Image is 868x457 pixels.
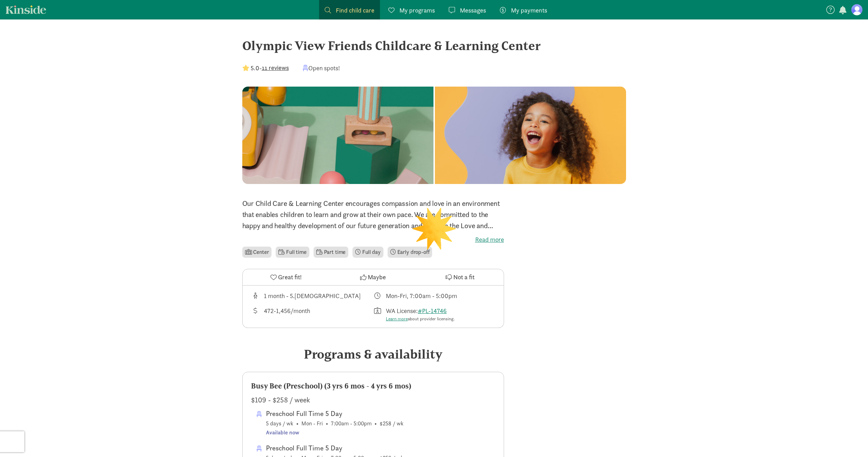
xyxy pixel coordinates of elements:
div: about provider licensing. [386,315,455,322]
div: Busy Bee (Preschool) (3 yrs 6 mos - 4 yrs 6 mos) [251,380,495,392]
div: - [242,63,289,73]
span: Find child care [336,6,374,15]
span: 5 days / wk • Mon - Fri • 7:00am - 5:00pm • $258 / wk [266,408,404,437]
div: WA License: [386,306,455,322]
li: Full time [276,247,309,258]
button: Not a fit [416,269,503,285]
button: Maybe [330,269,416,285]
a: #PL-14746 [418,307,447,315]
span: Not a fit [453,272,474,282]
li: Center [242,247,272,258]
div: Class schedule [373,291,495,300]
span: Great fit! [278,272,302,282]
div: Programs & availability [242,345,504,363]
div: 1 month - 5.[DEMOGRAPHIC_DATA] [264,291,361,300]
li: Early drop-off [388,247,432,258]
strong: 5.0 [251,64,259,72]
span: Maybe [368,272,386,282]
button: 11 reviews [262,63,289,72]
div: Olympic View Friends Childcare & Learning Center [242,36,626,55]
label: Read more [242,235,504,244]
a: Kinside [6,5,46,14]
div: Open spots! [303,63,340,73]
a: Learn more [386,316,408,322]
div: Preschool Full Time 5 Day [266,442,404,454]
div: 472-1,456/month [264,306,310,322]
div: $109 - $258 / week [251,394,495,406]
button: Great fit! [243,269,330,285]
div: Age range for children that this provider cares for [251,291,373,300]
div: Mon-Fri, 7:00am - 5:00pm [386,291,457,300]
div: License number [373,306,495,322]
div: Available now [266,428,404,437]
span: My programs [399,6,435,15]
div: Preschool Full Time 5 Day [266,408,404,419]
li: Part time [314,247,348,258]
div: Average tuition for this program [251,306,373,322]
span: My payments [511,6,547,15]
li: Full day [352,247,383,258]
p: Our Child Care & Learning Center encourages compassion and love in an environment that enables ch... [242,198,504,231]
span: Messages [460,6,486,15]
